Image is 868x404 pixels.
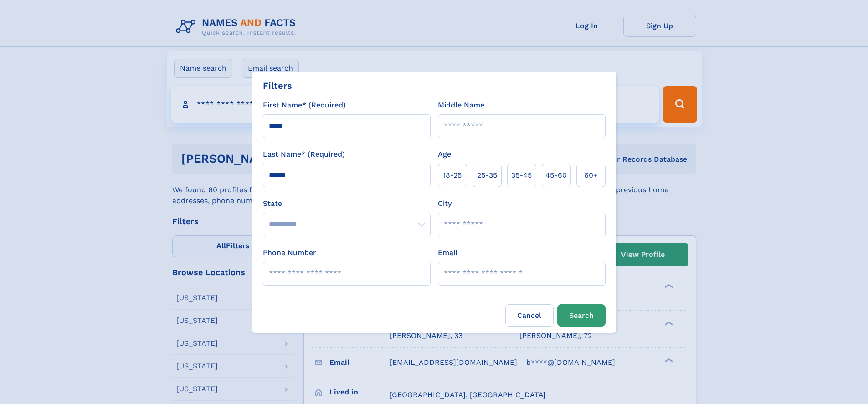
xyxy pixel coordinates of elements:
label: Phone Number [263,247,316,258]
button: Search [557,304,606,327]
span: 18‑25 [443,170,462,181]
label: Age [438,149,451,160]
span: 45‑60 [545,170,567,181]
label: First Name* (Required) [263,100,346,111]
label: City [438,198,452,209]
span: 35‑45 [511,170,532,181]
div: Filters [263,79,292,92]
label: Email [438,247,457,258]
span: 25‑35 [477,170,497,181]
label: Middle Name [438,100,484,111]
label: State [263,198,431,209]
span: 60+ [584,170,598,181]
label: Last Name* (Required) [263,149,345,160]
label: Cancel [505,304,554,327]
